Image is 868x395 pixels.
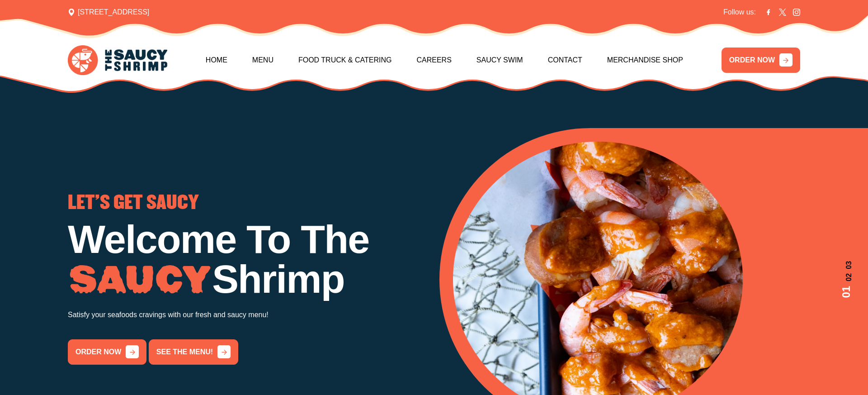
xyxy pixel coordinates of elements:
a: ORDER NOW [722,48,800,73]
a: Food Truck & Catering [298,41,392,80]
span: 03 [838,261,854,269]
a: See the menu! [149,339,238,365]
a: Merchandise Shop [607,41,683,80]
span: 02 [838,273,854,281]
a: Home [206,41,227,80]
a: Contact [548,41,582,80]
h1: Welcome To The Shrimp [68,219,429,300]
img: logo [68,45,167,76]
a: Menu [252,41,274,80]
a: Saucy Swim [476,41,523,80]
a: Careers [416,41,451,80]
span: [STREET_ADDRESS] [68,7,149,18]
span: Follow us: [723,7,756,18]
a: order now [68,339,146,365]
img: Image [68,265,212,295]
span: LET'S GET SAUCY [68,194,199,212]
span: 01 [838,286,854,298]
div: 1 / 3 [68,194,429,365]
p: Satisfy your seafoods cravings with our fresh and saucy menu! [68,309,429,321]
